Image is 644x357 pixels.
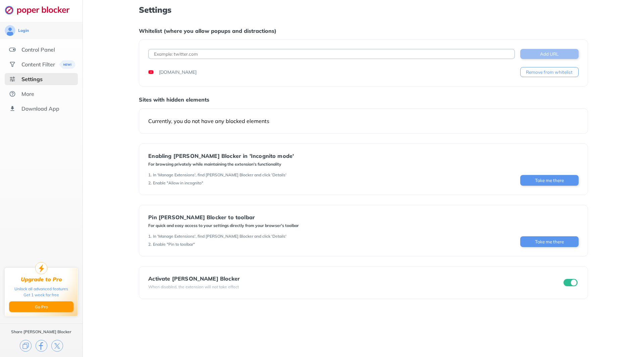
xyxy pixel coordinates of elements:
[139,96,588,103] div: Sites with hidden elements
[520,175,579,186] button: Take me there
[9,91,16,97] img: about.svg
[148,153,294,159] div: Enabling [PERSON_NAME] Blocker in 'Incognito mode'
[21,105,59,112] div: Download App
[148,242,152,247] div: 2 .
[148,214,299,220] div: Pin [PERSON_NAME] Blocker to toolbar
[9,76,16,82] img: settings-selected.svg
[148,69,154,75] img: favicons
[159,69,197,75] div: [DOMAIN_NAME]
[5,25,15,36] img: avatar.svg
[9,61,16,68] img: social.svg
[148,180,152,186] div: 2 .
[23,292,59,298] div: Get 1 week for free
[148,49,515,59] input: Example: twitter.com
[153,242,195,247] div: Enable "Pin to toolbar"
[11,329,71,335] div: Share [PERSON_NAME] Blocker
[520,236,579,247] button: Take me there
[58,60,74,69] img: menuBanner.svg
[51,340,63,352] img: x.svg
[14,286,68,292] div: Unlock all advanced features
[20,340,32,352] img: copy.svg
[21,61,55,68] div: Content Filter
[148,234,152,239] div: 1 .
[148,223,299,228] div: For quick and easy access to your settings directly from your browser's toolbar
[18,28,29,33] div: Login
[35,262,47,274] img: upgrade-to-pro.svg
[9,105,16,112] img: download-app.svg
[139,27,588,34] div: Whitelist (where you allow popups and distractions)
[148,118,578,124] div: Currently, you do not have any blocked elements
[520,49,579,59] button: Add URL
[148,276,240,282] div: Activate [PERSON_NAME] Blocker
[139,5,588,14] h1: Settings
[5,5,77,15] img: logo-webpage.svg
[9,46,16,53] img: features.svg
[148,172,152,178] div: 1 .
[153,172,286,178] div: In 'Manage Extensions', find [PERSON_NAME] Blocker and click 'Details'
[21,46,55,53] div: Control Panel
[9,301,73,312] button: Go Pro
[21,91,34,97] div: More
[153,234,286,239] div: In 'Manage Extensions', find [PERSON_NAME] Blocker and click 'Details'
[148,284,240,290] div: When disabled, the extension will not take effect
[21,76,43,82] div: Settings
[520,67,579,77] button: Remove from whitelist
[153,180,203,186] div: Enable "Allow in incognito"
[36,340,47,352] img: facebook.svg
[21,276,62,283] div: Upgrade to Pro
[148,162,294,167] div: For browsing privately while maintaining the extension's functionality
